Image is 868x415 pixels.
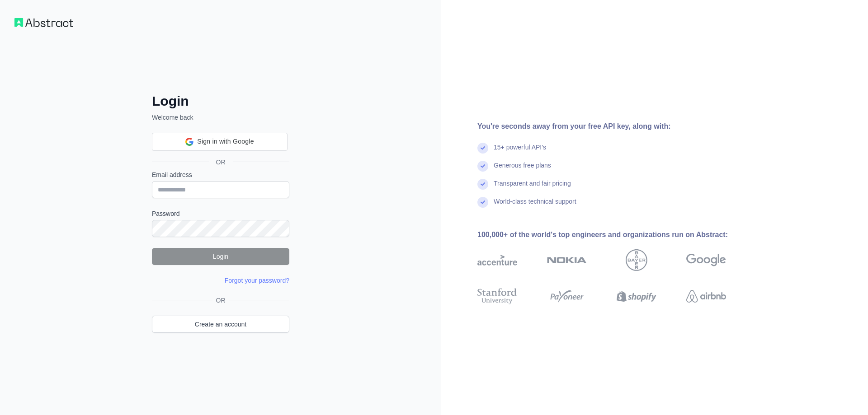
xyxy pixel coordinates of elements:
[197,137,254,146] span: Sign in with Google
[686,249,726,271] img: google
[617,286,656,306] img: shopify
[477,121,755,132] div: You're seconds away from your free API key, along with:
[152,316,289,333] a: Create an account
[152,209,289,218] label: Password
[477,179,488,190] img: check mark
[225,277,289,284] a: Forgot your password?
[14,18,73,27] img: Workflow
[547,286,587,306] img: payoneer
[494,179,571,197] div: Transparent and fair pricing
[477,229,755,240] div: 100,000+ of the world's top engineers and organizations run on Abstract:
[494,143,546,161] div: 15+ powerful API's
[152,93,289,109] h2: Login
[477,249,517,271] img: accenture
[212,296,229,305] span: OR
[686,286,726,306] img: airbnb
[626,249,647,271] img: bayer
[477,197,488,208] img: check mark
[477,286,517,306] img: stanford university
[477,143,488,154] img: check mark
[209,158,233,167] span: OR
[152,170,289,179] label: Email address
[152,248,289,265] button: Login
[547,249,587,271] img: nokia
[152,133,288,151] div: Sign in with Google
[477,161,488,172] img: check mark
[494,197,576,215] div: World-class technical support
[494,161,551,179] div: Generous free plans
[152,113,289,122] p: Welcome back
